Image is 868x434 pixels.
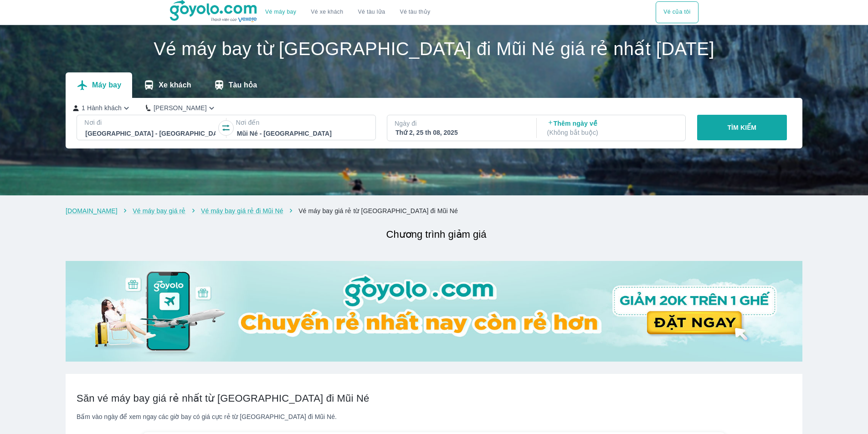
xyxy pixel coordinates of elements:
a: Vé máy bay [265,9,296,15]
a: Vé xe khách [311,9,343,15]
a: [DOMAIN_NAME] [66,207,118,214]
p: Thêm ngày về [547,119,678,137]
p: Tàu hỏa [229,81,257,90]
h1: Vé máy bay từ [GEOGRAPHIC_DATA] đi Mũi Né giá rẻ nhất [DATE] [66,40,802,58]
h2: Chương trình giảm giá [70,226,802,243]
p: Máy bay [92,81,121,90]
div: choose transportation mode [258,1,437,23]
div: transportation tabs [66,72,268,98]
a: Vé máy bay giá rẻ từ [GEOGRAPHIC_DATA] đi Mũi Né [298,207,458,214]
nav: breadcrumb [66,206,802,215]
p: Xe khách [159,81,191,90]
p: Ngày đi [395,119,527,128]
p: Nơi đến [236,118,368,127]
a: Vé máy bay giá rẻ [133,207,185,214]
p: Nơi đi [84,118,216,127]
p: 1 Hành khách [82,103,122,112]
div: Thứ 2, 25 th 08, 2025 [395,128,526,137]
div: choose transportation mode [656,1,698,23]
a: Vé tàu lửa [351,1,393,23]
button: 1 Hành khách [73,103,131,113]
button: Vé tàu thủy [392,1,437,23]
div: Bấm vào ngày để xem ngay các giờ bay có giá cực rẻ từ [GEOGRAPHIC_DATA] đi Mũi Né. [77,412,791,421]
button: Vé của tôi [656,1,698,23]
h2: Săn vé máy bay giá rẻ nhất từ [GEOGRAPHIC_DATA] đi Mũi Né [77,392,791,405]
p: [PERSON_NAME] [154,103,207,112]
p: TÌM KIẾM [727,123,756,132]
img: banner-home [66,261,802,362]
a: Vé máy bay giá rẻ đi Mũi Né [201,207,283,214]
p: ( Không bắt buộc ) [547,128,678,137]
button: TÌM KIẾM [697,115,787,140]
button: [PERSON_NAME] [146,103,216,113]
